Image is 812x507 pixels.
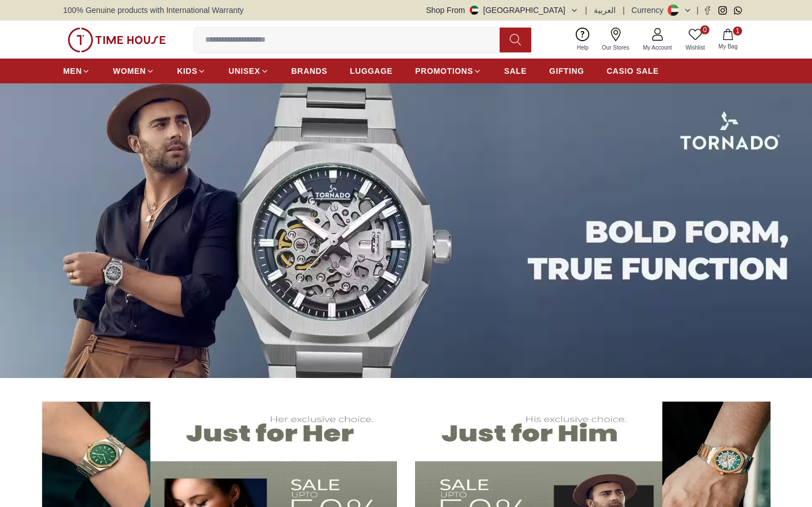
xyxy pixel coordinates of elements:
[734,6,742,15] a: Whatsapp
[292,61,328,81] a: BRANDS
[350,65,393,77] span: LUGGAGE
[228,61,268,81] a: UNISEX
[570,25,595,54] a: Help
[228,65,260,77] span: UNISEX
[700,25,709,34] span: 0
[549,65,584,77] span: GIFTING
[350,61,393,81] a: LUGGAGE
[470,6,479,15] img: United Arab Emirates
[549,61,584,81] a: GIFTING
[63,65,82,77] span: MEN
[607,61,659,81] a: CASIO SALE
[703,6,712,15] a: Facebook
[679,25,712,54] a: 0Wishlist
[113,61,155,81] a: WOMEN
[426,5,579,16] button: Shop From[GEOGRAPHIC_DATA]
[638,43,677,52] span: My Account
[733,26,742,35] span: 1
[714,42,742,51] span: My Bag
[623,5,625,16] span: |
[718,6,727,15] a: Instagram
[585,5,588,16] span: |
[504,65,527,77] span: SALE
[607,65,659,77] span: CASIO SALE
[415,61,482,81] a: PROMOTIONS
[63,5,244,16] span: 100% Genuine products with International Warranty
[177,65,197,77] span: KIDS
[504,61,527,81] a: SALE
[415,65,473,77] span: PROMOTIONS
[113,65,146,77] span: WOMEN
[598,43,634,52] span: Our Stores
[572,43,593,52] span: Help
[632,5,668,16] div: Currency
[681,43,709,52] span: Wishlist
[292,65,328,77] span: BRANDS
[63,61,90,81] a: MEN
[595,25,636,54] a: Our Stores
[696,5,699,16] span: |
[177,61,206,81] a: KIDS
[712,26,744,53] button: 1My Bag
[68,28,166,52] img: ...
[594,5,616,16] button: العربية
